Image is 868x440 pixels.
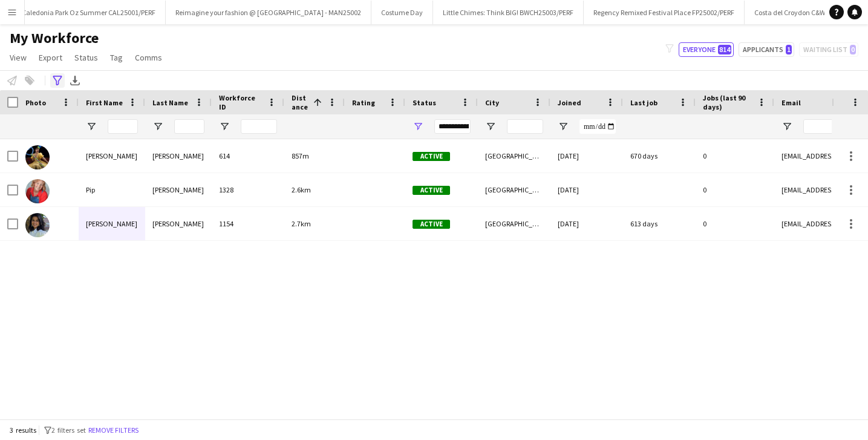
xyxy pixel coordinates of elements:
[25,179,50,203] img: Pip Simpson
[630,98,658,107] span: Last job
[739,42,794,57] button: Applicants1
[782,98,801,107] span: Email
[623,207,696,240] div: 613 days
[478,207,550,240] div: [GEOGRAPHIC_DATA]
[485,121,496,132] button: Open Filter Menu
[152,98,188,107] span: Last Name
[718,45,731,54] span: 814
[145,207,212,240] div: [PERSON_NAME]
[79,139,145,172] div: [PERSON_NAME]
[292,185,311,194] span: 2.6km
[550,173,623,206] div: [DATE]
[145,139,212,172] div: [PERSON_NAME]
[152,121,163,132] button: Open Filter Menu
[558,98,581,107] span: Joined
[10,52,27,63] span: View
[145,173,212,206] div: [PERSON_NAME]
[558,121,569,132] button: Open Filter Menu
[51,425,86,435] span: 2 filters set
[241,119,277,134] input: Workforce ID Filter Input
[74,52,98,63] span: Status
[39,52,62,63] span: Export
[507,119,543,134] input: City Filter Input
[292,151,309,160] span: 857m
[584,1,745,24] button: Regency Remixed Festival Place FP25002/PERF
[413,98,436,107] span: Status
[413,152,450,161] span: Active
[292,219,311,228] span: 2.7km
[86,121,97,132] button: Open Filter Menu
[25,213,50,237] img: Nishita Karnad
[25,145,50,169] img: Becky Kitter
[433,1,584,24] button: Little Chimes: Think BIG! BWCH25003/PERF
[25,98,46,107] span: Photo
[579,119,616,134] input: Joined Filter Input
[212,139,284,172] div: 614
[68,73,82,88] app-action-btn: Export XLSX
[352,98,375,107] span: Rating
[550,207,623,240] div: [DATE]
[50,73,65,88] app-action-btn: Advanced filters
[413,186,450,195] span: Active
[79,173,145,206] div: Pip
[212,173,284,206] div: 1328
[12,1,166,24] button: Caledonia Park Oz Summer CAL25001/PERF
[703,93,752,111] span: Jobs (last 90 days)
[413,121,423,132] button: Open Filter Menu
[105,50,128,65] a: Tag
[70,50,103,65] a: Status
[786,45,792,54] span: 1
[135,52,162,63] span: Comms
[550,139,623,172] div: [DATE]
[219,93,263,111] span: Workforce ID
[782,121,792,132] button: Open Filter Menu
[696,173,774,206] div: 0
[79,207,145,240] div: [PERSON_NAME]
[174,119,204,134] input: Last Name Filter Input
[696,139,774,172] div: 0
[219,121,230,132] button: Open Filter Menu
[86,424,141,437] button: Remove filters
[10,29,99,47] span: My Workforce
[478,173,550,206] div: [GEOGRAPHIC_DATA]
[110,52,123,63] span: Tag
[130,50,167,65] a: Comms
[212,207,284,240] div: 1154
[623,139,696,172] div: 670 days
[478,139,550,172] div: [GEOGRAPHIC_DATA]
[34,50,67,65] a: Export
[679,42,734,57] button: Everyone814
[5,50,31,65] a: View
[292,93,308,111] span: Distance
[86,98,123,107] span: First Name
[485,98,499,107] span: City
[696,207,774,240] div: 0
[166,1,371,24] button: Reimagine your fashion @ [GEOGRAPHIC_DATA] - MAN25002
[413,220,450,229] span: Active
[108,119,138,134] input: First Name Filter Input
[371,1,433,24] button: Costume Day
